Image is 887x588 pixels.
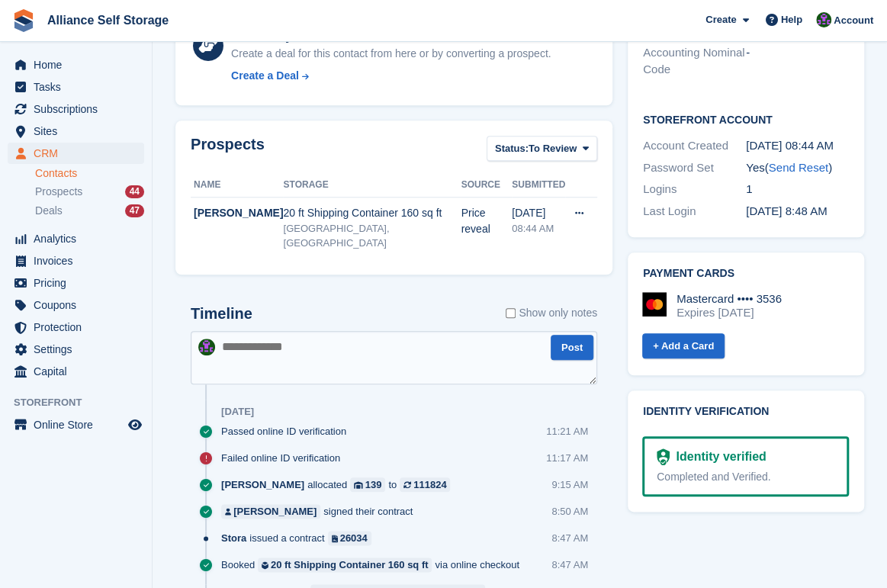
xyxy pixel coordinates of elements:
[8,316,144,338] a: menu
[34,143,125,164] span: CRM
[41,8,175,33] a: Alliance Self Storage
[221,557,527,572] div: Booked via online checkout
[8,120,144,142] a: menu
[495,141,529,156] span: Status:
[487,136,597,161] button: Status: To Review
[676,292,782,306] div: Mastercard •••• 3536
[221,477,458,492] div: allocated to
[35,204,63,218] span: Deals
[231,68,551,84] a: Create a Deal
[231,68,299,84] div: Create a Deal
[34,120,125,142] span: Sites
[34,228,125,249] span: Analytics
[657,448,670,465] img: Identity Verification Ready
[34,414,125,435] span: Online Store
[642,333,725,358] a: + Add a Card
[643,406,849,418] h2: Identity verification
[34,294,125,316] span: Coupons
[340,531,368,545] div: 26034
[35,184,144,200] a: Prospects 44
[221,451,348,465] div: Failed online ID verification
[34,54,125,76] span: Home
[461,173,512,198] th: Source
[546,424,588,439] div: 11:21 AM
[643,203,746,220] div: Last Login
[8,76,144,98] a: menu
[746,159,849,177] div: Yes
[512,205,565,221] div: [DATE]
[258,557,432,572] a: 20 ft Shipping Container 160 sq ft
[746,137,849,155] div: [DATE] 08:44 AM
[461,205,512,237] div: Price reveal
[283,221,461,251] div: [GEOGRAPHIC_DATA], [GEOGRAPHIC_DATA]
[125,185,144,198] div: 44
[34,339,125,360] span: Settings
[14,395,152,410] span: Storefront
[126,416,144,434] a: Preview store
[221,504,420,519] div: signed their contract
[551,477,588,492] div: 9:15 AM
[764,161,831,174] span: ( )
[221,531,246,545] span: Stora
[221,477,304,492] span: [PERSON_NAME]
[34,361,125,382] span: Capital
[512,221,565,236] div: 08:44 AM
[643,137,746,155] div: Account Created
[34,272,125,294] span: Pricing
[413,477,446,492] div: 111824
[12,9,35,32] img: stora-icon-8386f47178a22dfd0bd8f6a31ec36ba5ce8667c1dd55bd0f319d3a0aa187defe.svg
[365,477,382,492] div: 139
[8,339,144,360] a: menu
[8,98,144,120] a: menu
[35,185,82,199] span: Prospects
[551,335,593,360] button: Post
[350,477,385,492] a: 139
[125,204,144,217] div: 47
[705,12,736,27] span: Create
[221,531,379,545] div: issued a contract
[191,305,252,323] h2: Timeline
[198,339,215,355] img: Romilly Norton
[746,44,849,79] div: -
[34,250,125,272] span: Invoices
[194,205,283,221] div: [PERSON_NAME]
[191,173,283,198] th: Name
[34,98,125,120] span: Subscriptions
[35,203,144,219] a: Deals 47
[642,292,667,316] img: Mastercard Logo
[746,181,849,198] div: 1
[551,504,588,519] div: 8:50 AM
[816,12,831,27] img: Romilly Norton
[400,477,450,492] a: 111824
[283,205,461,221] div: 20 ft Shipping Container 160 sq ft
[529,141,577,156] span: To Review
[506,305,516,321] input: Show only notes
[551,531,588,545] div: 8:47 AM
[746,204,827,217] time: 2025-10-02 07:48:05 UTC
[283,173,461,198] th: Storage
[34,316,125,338] span: Protection
[781,12,802,27] span: Help
[512,173,565,198] th: Submitted
[271,557,429,572] div: 20 ft Shipping Container 160 sq ft
[35,166,144,181] a: Contacts
[221,406,254,418] div: [DATE]
[643,44,746,79] div: Accounting Nominal Code
[8,294,144,316] a: menu
[8,250,144,272] a: menu
[233,504,317,519] div: [PERSON_NAME]
[8,228,144,249] a: menu
[8,143,144,164] a: menu
[8,272,144,294] a: menu
[221,424,354,439] div: Passed online ID verification
[834,13,873,28] span: Account
[551,557,588,572] div: 8:47 AM
[8,361,144,382] a: menu
[506,305,597,321] label: Show only notes
[328,531,371,545] a: 26034
[643,268,849,280] h2: Payment cards
[546,451,588,465] div: 11:17 AM
[643,181,746,198] div: Logins
[676,306,782,320] div: Expires [DATE]
[768,161,828,174] a: Send Reset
